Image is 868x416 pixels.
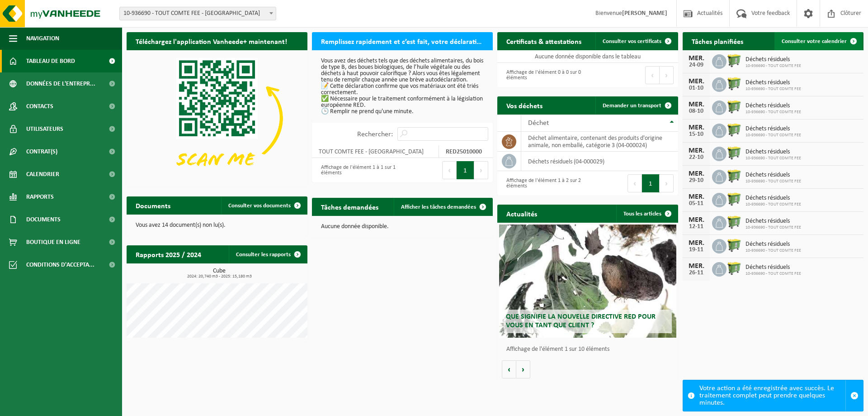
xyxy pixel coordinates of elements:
[516,360,530,378] button: Volgende
[312,145,439,158] td: TOUT COMTE FEE - [GEOGRAPHIC_DATA]
[127,32,296,50] h2: Téléchargez l'application Vanheede+ maintenant!
[687,131,705,138] div: 15-10
[229,245,307,263] a: Consulter les rapports
[745,110,801,115] span: 10-936690 - TOUT COMTE FEE
[401,204,476,210] span: Afficher les tâches demandées
[745,172,801,179] span: Déchets résiduels
[131,274,307,279] span: 2024: 20,740 m3 - 2025: 15,180 m3
[687,193,705,201] div: MER.
[745,241,801,248] span: Déchets résiduels
[745,86,801,92] span: 10-936690 - TOUT COMTE FEE
[745,179,801,184] span: 10-936690 - TOUT COMTE FEE
[687,224,705,230] div: 12-11
[687,78,705,85] div: MER.
[687,216,705,224] div: MER.
[726,76,742,91] img: WB-0660-HPE-GN-50
[26,163,59,186] span: Calendrier
[745,148,801,156] span: Déchets résiduels
[687,147,705,154] div: MER.
[312,32,493,50] h2: Remplissez rapidement et c’est fait, votre déclaration RED pour 2025
[687,177,705,184] div: 29-10
[127,50,307,186] img: Download de VHEPlus App
[745,195,801,202] span: Déchets résiduels
[506,346,674,353] p: Affichage de l'élément 1 sur 10 éléments
[119,7,276,20] span: 10-936690 - TOUT COMTE FEE - VILLERS-LE-BOUILLET
[26,50,75,72] span: Tableau de bord
[687,124,705,131] div: MER.
[726,238,742,253] img: WB-0660-HPE-GN-50
[699,380,845,411] div: Votre action a été enregistrée avec succès. Le traitement complet peut prendre quelques minutes.
[497,205,546,222] h2: Actualités
[745,102,801,110] span: Déchets résiduels
[127,245,210,263] h2: Rapports 2025 / 2024
[221,196,307,215] a: Consulter vos documents
[745,218,801,225] span: Déchets résiduels
[782,38,847,44] span: Consulter votre calendrier
[726,145,742,161] img: WB-0660-HPE-GN-50
[774,32,863,50] a: Consulter votre calendrier
[687,239,705,247] div: MER.
[745,125,801,133] span: Déchets résiduels
[603,103,661,109] span: Demander un transport
[457,161,474,179] button: 1
[136,222,298,229] p: Vous avez 14 document(s) non lu(s).
[502,360,516,378] button: Vorige
[687,270,705,276] div: 26-11
[616,205,677,223] a: Tous les articles
[726,261,742,276] img: WB-0660-HPE-GN-50
[745,271,801,277] span: 10-936690 - TOUT COMTE FEE
[528,120,549,127] span: Déchet
[26,72,95,95] span: Données de l'entrepr...
[120,7,276,20] span: 10-936690 - TOUT COMTE FEE - VILLERS-LE-BOUILLET
[687,170,705,177] div: MER.
[26,186,54,208] span: Rapports
[726,168,742,184] img: WB-0660-HPE-GN-50
[660,66,674,84] button: Next
[687,55,705,62] div: MER.
[497,32,590,50] h2: Certificats & attestations
[228,203,291,209] span: Consulter vos documents
[26,140,57,163] span: Contrat(s)
[683,32,752,50] h2: Tâches planifiées
[726,191,742,207] img: WB-0660-HPE-GN-50
[497,96,552,114] h2: Vos déchets
[642,174,660,192] button: 1
[660,174,674,192] button: Next
[394,198,492,216] a: Afficher les tâches demandées
[726,99,742,115] img: WB-0660-HPE-GN-50
[127,196,179,214] h2: Documents
[687,85,705,91] div: 01-10
[26,253,94,276] span: Conditions d'accepta...
[595,96,677,115] a: Demander un transport
[316,160,398,180] div: Affichage de l'élément 1 à 1 sur 1 éléments
[26,208,61,231] span: Documents
[745,225,801,230] span: 10-936690 - TOUT COMTE FEE
[502,65,583,85] div: Affichage de l'élément 0 à 0 sur 0 éléments
[26,118,63,140] span: Utilisateurs
[502,173,583,193] div: Affichage de l'élément 1 à 2 sur 2 éléments
[745,264,801,271] span: Déchets résiduels
[474,161,488,179] button: Next
[687,101,705,108] div: MER.
[312,198,387,215] h2: Tâches demandées
[745,79,801,86] span: Déchets résiduels
[497,50,678,63] td: Aucune donnée disponible dans le tableau
[687,201,705,207] div: 05-11
[521,132,678,152] td: déchet alimentaire, contenant des produits d'origine animale, non emballé, catégorie 3 (04-000024)
[603,38,661,44] span: Consulter vos certificats
[687,247,705,253] div: 19-11
[26,95,53,118] span: Contacts
[687,263,705,270] div: MER.
[687,154,705,161] div: 22-10
[131,268,307,279] h3: Cube
[645,66,660,84] button: Previous
[26,27,59,50] span: Navigation
[506,313,656,329] span: Que signifie la nouvelle directive RED pour vous en tant que client ?
[321,224,484,230] p: Aucune donnée disponible.
[446,148,482,155] strong: RED25010000
[357,131,393,138] label: Rechercher:
[745,156,801,161] span: 10-936690 - TOUT COMTE FEE
[521,152,678,171] td: déchets résiduels (04-000029)
[745,202,801,207] span: 10-936690 - TOUT COMTE FEE
[687,108,705,115] div: 08-10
